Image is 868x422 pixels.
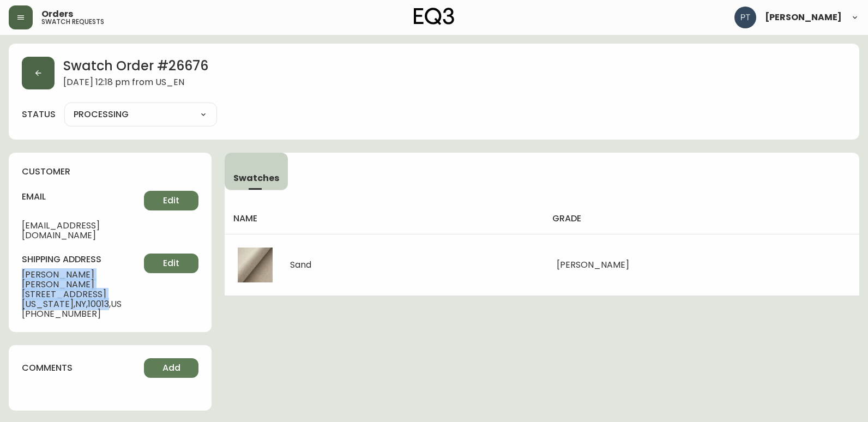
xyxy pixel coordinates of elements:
h2: Swatch Order # 26676 [63,57,208,77]
h4: customer [22,166,198,178]
button: Add [144,358,198,378]
span: Swatches [233,172,279,184]
h4: grade [552,213,851,225]
span: Edit [163,195,179,207]
button: Edit [144,254,198,273]
span: Edit [163,257,179,269]
h4: email [22,191,144,203]
h4: name [233,213,535,225]
span: Orders [41,10,73,19]
span: [DATE] 12:18 pm from US_EN [63,77,208,89]
h4: shipping address [22,254,144,266]
h4: comments [22,362,73,374]
div: Sand [290,260,311,270]
span: [EMAIL_ADDRESS][DOMAIN_NAME] [22,221,144,240]
span: [PERSON_NAME] [PERSON_NAME] [22,270,144,290]
img: 986dcd8e1aab7847125929f325458823 [734,7,756,28]
span: [PHONE_NUMBER] [22,309,144,319]
img: 5e26c60b-ab8a-441a-9d3c-e1728a36e3d0.jpg-thumb.jpg [238,248,273,282]
h5: swatch requests [41,19,104,25]
label: status [22,108,56,120]
span: [PERSON_NAME] [765,13,842,22]
span: [US_STATE] , NY , 10013 , US [22,299,144,309]
span: [PERSON_NAME] [557,258,629,271]
button: Edit [144,191,198,210]
img: logo [414,8,454,25]
span: Add [162,362,180,374]
span: [STREET_ADDRESS] [22,290,144,299]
